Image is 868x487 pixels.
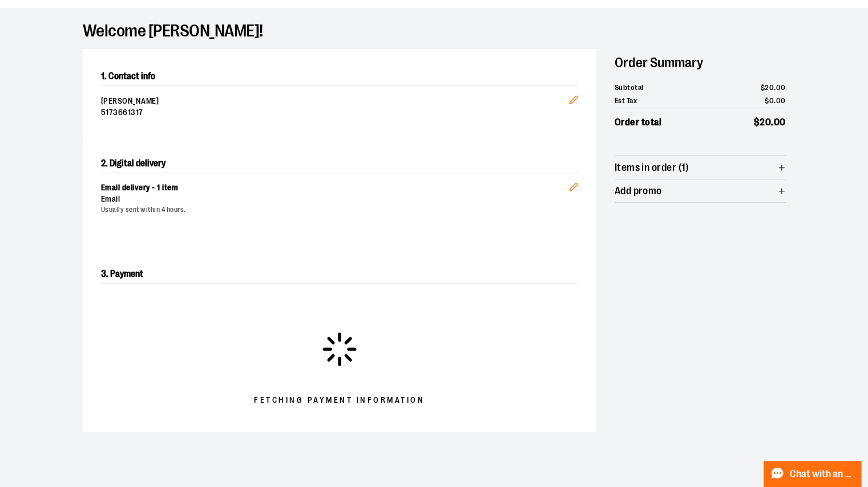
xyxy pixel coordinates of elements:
h2: Order Summary [615,49,786,76]
h2: 1. Contact info [101,67,578,86]
span: $ [765,96,769,105]
span: . [774,83,776,92]
span: Add promo [615,186,662,197]
span: Chat with an Expert [790,469,854,480]
h2: 2. Digital delivery [101,154,578,173]
span: Est Tax [615,95,637,107]
div: Email [101,194,569,205]
span: 20 [765,83,774,92]
span: Subtotal [615,82,644,93]
div: Usually sent within 4 hours. [101,205,569,215]
span: 00 [776,96,786,105]
span: $ [754,117,760,128]
span: . [774,96,776,105]
h2: 3. Payment [101,265,578,284]
span: . [771,117,774,128]
span: [PERSON_NAME] [101,95,569,107]
span: 20 [760,117,771,128]
span: Order total [615,115,662,130]
button: Add promo [615,179,786,202]
span: $ [761,83,765,92]
button: Chat with an Expert [764,461,862,487]
span: 5173661317 [101,107,569,118]
span: 00 [776,83,786,92]
span: 00 [774,117,786,128]
span: Items in order (1) [615,162,689,173]
button: Items in order (1) [615,156,786,179]
h1: Welcome [PERSON_NAME]! [83,26,786,35]
span: 0 [769,96,774,105]
span: Fetching Payment Information [254,395,425,406]
div: Email delivery - 1 item [101,182,569,194]
button: Edit [560,164,587,204]
button: Edit [560,77,587,117]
